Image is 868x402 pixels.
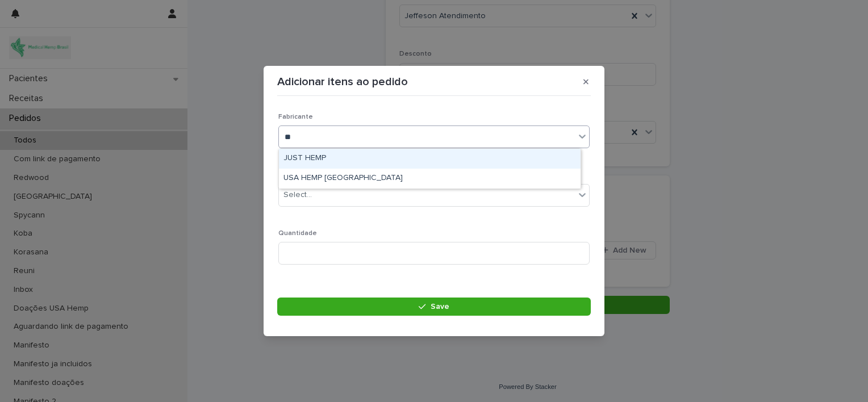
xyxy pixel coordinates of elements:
[279,169,581,189] div: USA HEMP BRASIL
[431,303,449,311] span: Save
[277,75,408,89] p: Adicionar itens ao pedido
[283,189,312,201] div: Select...
[278,114,313,120] span: Fabricante
[277,298,591,316] button: Save
[279,149,581,169] div: JUST HEMP
[278,230,317,237] span: Quantidade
